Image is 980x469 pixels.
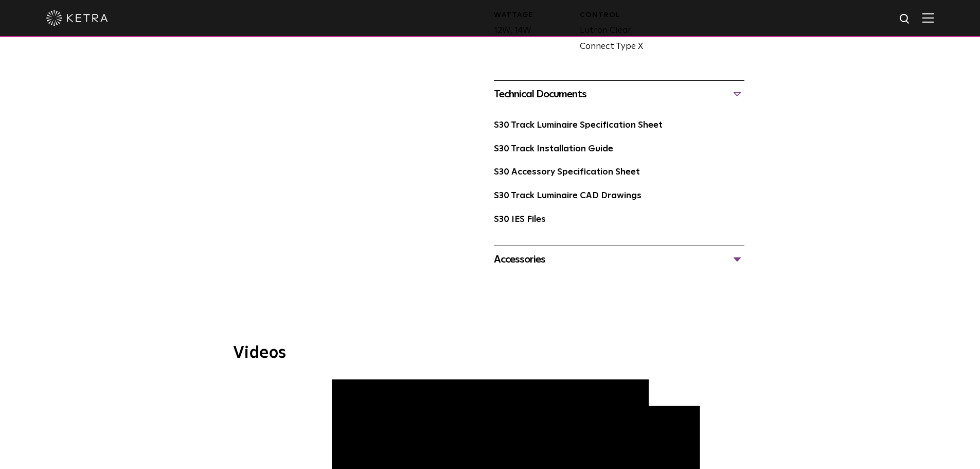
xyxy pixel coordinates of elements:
[494,168,640,177] a: S30 Accessory Specification Sheet
[494,145,613,153] a: S30 Track Installation Guide
[494,192,642,200] a: S30 Track Luminaire CAD Drawings
[494,86,744,102] div: Technical Documents
[494,215,546,224] a: S30 IES Files
[46,10,108,26] img: ketra-logo-2019-white
[899,13,912,26] img: search icon
[494,251,744,268] div: Accessories
[494,121,663,130] a: S30 Track Luminaire Specification Sheet
[922,13,934,23] img: Hamburger%20Nav.svg
[233,345,747,361] h3: Videos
